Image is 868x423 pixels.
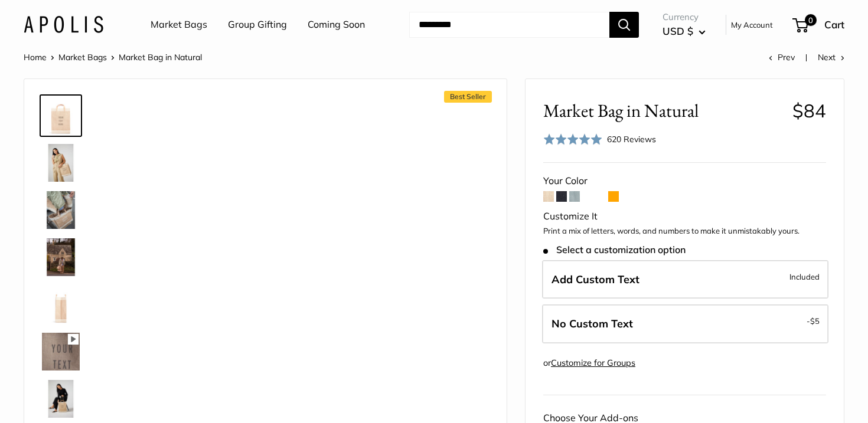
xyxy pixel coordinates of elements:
button: Search [609,12,639,38]
img: Market Bag in Natural [42,97,80,135]
span: - [807,314,820,328]
img: Market Bag in Natural [42,144,80,182]
img: Market Bag in Natural [42,238,80,276]
a: Market Bag in Natural [40,142,82,184]
div: or [543,355,635,371]
label: Add Custom Text [542,260,828,299]
span: 0 [805,14,817,26]
img: Market Bag in Natural [42,191,80,229]
span: Add Custom Text [552,273,639,286]
button: USD $ [663,22,706,41]
a: Customize for Groups [551,358,635,368]
div: Your Color [543,172,826,190]
a: Market Bag in Natural [40,236,82,278]
img: description_13" wide, 18" high, 8" deep; handles: 3.5" [42,286,80,323]
span: $5 [810,316,820,326]
nav: Breadcrumb [24,50,202,65]
a: Market Bag in Natural [40,189,82,231]
input: Search... [409,12,609,38]
a: 0 Cart [794,15,844,34]
a: Prev [769,52,795,63]
span: $84 [792,99,826,122]
a: Next [818,52,844,63]
p: Print a mix of letters, words, and numbers to make it unmistakably yours. [543,225,826,237]
a: Market Bags [151,16,207,34]
a: Market Bags [58,52,107,63]
span: Included [789,270,820,284]
span: USD $ [663,25,693,37]
span: Best Seller [444,91,492,103]
label: Leave Blank [542,304,828,343]
span: No Custom Text [552,317,633,330]
span: 620 Reviews [607,134,656,145]
a: Coming Soon [308,16,365,34]
span: Market Bag in Natural [543,100,784,122]
a: description_13" wide, 18" high, 8" deep; handles: 3.5" [40,283,82,326]
img: Market Bag in Natural [42,380,80,418]
span: Market Bag in Natural [119,52,202,63]
a: Home [24,52,47,63]
a: Group Gifting [228,16,287,34]
span: Cart [824,18,844,31]
a: My Account [731,18,773,32]
span: Currency [663,9,706,25]
span: Select a customization option [543,244,686,255]
div: Customize It [543,208,826,225]
a: Market Bag in Natural [40,330,82,373]
img: Market Bag in Natural [42,333,80,370]
img: Apolis [24,16,103,33]
a: Market Bag in Natural [40,378,82,420]
a: Market Bag in Natural [40,94,82,137]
